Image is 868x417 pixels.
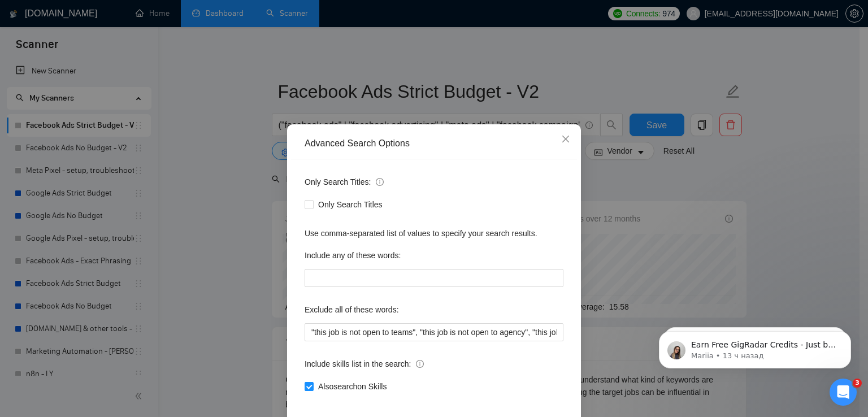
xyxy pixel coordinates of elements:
[305,137,563,150] div: Advanced Search Options
[561,134,570,144] span: close
[376,178,384,186] span: info-circle
[305,246,401,264] label: Include any of these words:
[314,198,387,211] span: Only Search Titles
[305,301,399,319] label: Exclude all of these words:
[305,358,424,370] span: Include skills list in the search:
[314,380,391,393] span: Also search on Skills
[416,360,424,368] span: info-circle
[550,124,581,155] button: Close
[305,227,563,240] div: Use comma-separated list of values to specify your search results.
[642,307,868,386] iframe: Intercom notifications сообщение
[830,379,857,406] iframe: Intercom live chat
[853,379,862,388] span: 3
[305,176,384,188] span: Only Search Titles:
